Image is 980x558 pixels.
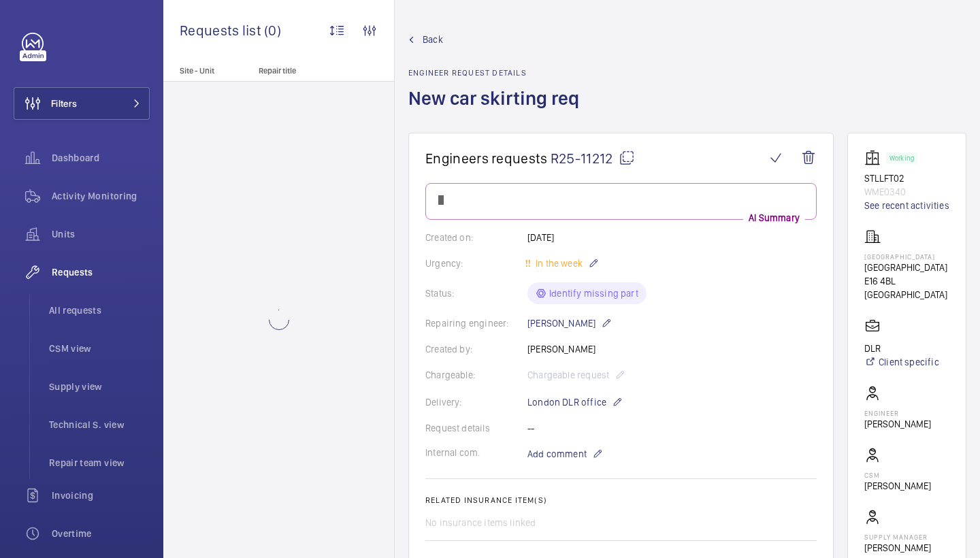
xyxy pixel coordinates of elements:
p: Engineer [864,409,931,417]
p: Working [889,156,914,161]
span: Invoicing [52,489,150,502]
p: WME0340 [864,185,949,199]
button: Filters [14,87,150,120]
p: [GEOGRAPHIC_DATA] [864,252,949,261]
p: [PERSON_NAME] [864,417,931,431]
p: CSM [864,471,931,479]
span: All requests [49,303,150,317]
p: DLR [864,342,939,355]
p: [PERSON_NAME] [864,479,931,493]
span: Add comment [527,447,587,461]
span: R25-11212 [551,150,635,167]
span: In the week [533,258,583,269]
span: Technical S. view [49,418,150,431]
p: [GEOGRAPHIC_DATA] [864,261,949,274]
p: [PERSON_NAME] [527,315,612,331]
a: See recent activities [864,199,949,212]
p: E16 4BL [GEOGRAPHIC_DATA] [864,274,949,301]
span: Repair team view [49,456,150,470]
h2: Engineer request details [408,68,587,78]
h1: New car skirting req [408,86,587,133]
span: CSM view [49,342,150,355]
span: Requests list [180,22,264,39]
span: Back [423,33,443,46]
span: Units [52,227,150,241]
span: Filters [51,97,77,110]
span: Overtime [52,527,150,540]
p: Site - Unit [163,66,253,76]
p: STLLFT02 [864,171,949,185]
span: Activity Monitoring [52,189,150,203]
span: Dashboard [52,151,150,165]
span: Supply view [49,380,150,393]
a: Client specific [864,355,939,369]
p: Supply manager [864,533,949,541]
h2: Related insurance item(s) [425,495,817,505]
span: Requests [52,265,150,279]
p: AI Summary [743,211,805,225]
img: elevator.svg [864,150,886,166]
span: Engineers requests [425,150,548,167]
p: London DLR office [527,394,623,410]
p: Repair title [259,66,348,76]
